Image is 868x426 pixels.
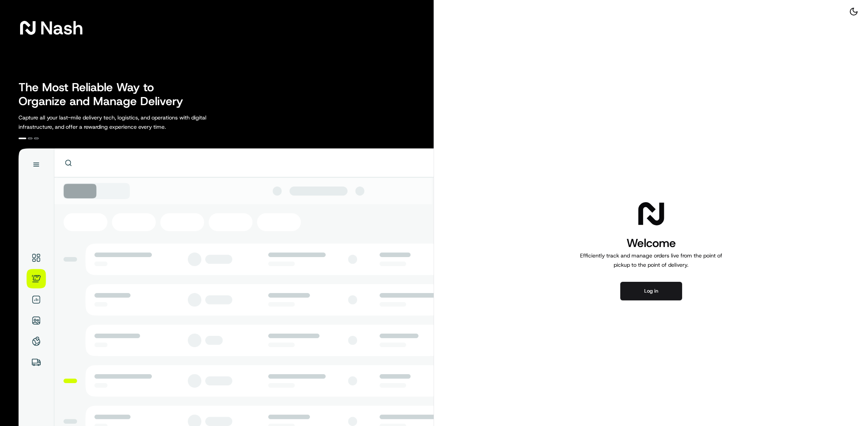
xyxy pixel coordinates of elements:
[577,235,725,251] h1: Welcome
[19,113,241,131] p: Capture all your last-mile delivery tech, logistics, and operations with digital infrastructure, ...
[577,251,725,269] p: Efficiently track and manage orders live from the point of pickup to the point of delivery.
[19,80,192,108] h2: The Most Reliable Way to Organize and Manage Delivery
[40,20,83,36] span: Nash
[620,282,682,300] button: Log in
